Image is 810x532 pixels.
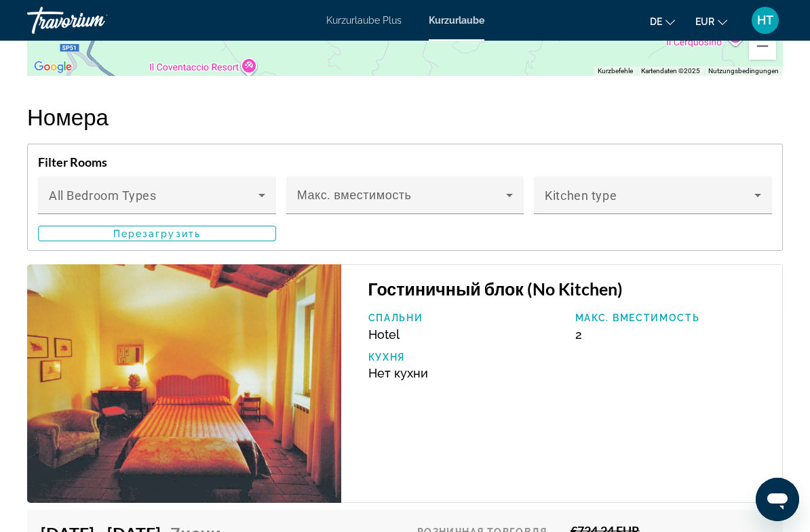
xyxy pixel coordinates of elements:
h2: Номера [27,103,783,130]
span: Нет кухни [368,366,428,380]
span: Перезагрузить [113,228,201,239]
p: Кухня [368,352,562,363]
font: EUR [695,16,714,27]
a: Nutzungsbedingungen (wird in neuem Tab geöffnet) [708,67,779,75]
h4: Filter Rooms [38,155,772,169]
img: Google [31,58,75,76]
span: 2 [575,327,582,342]
a: Kurzurlaube Plus [326,15,402,26]
button: Перезагрузить [38,226,276,241]
img: 5739I01X.jpg [27,264,341,503]
span: Hotel [368,327,400,342]
button: Benutzermenü [748,6,783,35]
button: Währung ändern [695,12,727,31]
h3: Гостиничный блок (No Kitchen) [368,279,769,299]
p: Макс. вместимость [575,312,769,323]
a: Travorium [27,3,163,38]
span: Макс. вместимость [297,188,412,202]
span: Kitchen type [545,188,617,203]
p: Спальни [368,312,562,323]
a: Kurzurlaube [429,15,484,26]
a: Dieses Gebiet in Google Maps öffnen (in neuem Fenster) [31,58,75,76]
font: HT [757,13,773,27]
button: Kurzbefehle [598,66,633,76]
span: Kartendaten ©2025 [641,67,700,75]
button: Verkleinern [749,33,776,60]
button: Sprache ändern [650,12,675,31]
iframe: Schaltfläche zum Öffnen des Messaging-Fensters [756,478,799,521]
font: de [650,16,662,27]
span: All Bedroom Types [49,188,157,203]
